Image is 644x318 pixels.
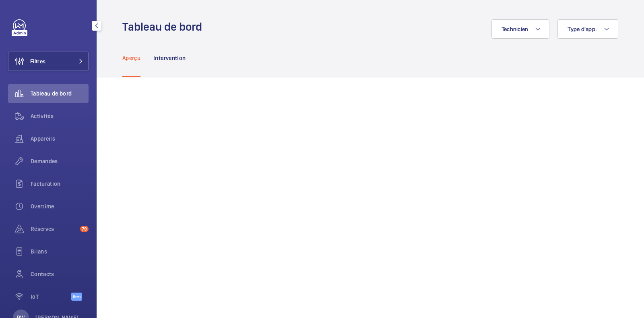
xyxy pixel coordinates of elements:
button: Type d'app. [557,19,618,39]
button: Filtres [8,52,89,71]
span: Demandes [31,157,89,165]
span: Réserves [31,225,77,233]
span: Facturation [31,180,89,188]
span: Filtres [30,57,45,65]
span: Technicien [502,26,528,32]
button: Technicien [491,19,550,39]
span: Appareils [31,135,89,143]
span: Overtime [31,202,89,210]
p: Intervention [153,54,186,62]
span: Contacts [31,270,89,278]
span: 79 [80,226,89,232]
span: Tableau de bord [31,89,89,98]
span: IoT [31,293,71,301]
span: Bilans [31,247,89,256]
h1: Tableau de bord [122,19,207,34]
span: Beta [71,293,82,301]
p: Aperçu [122,54,140,62]
span: Type d'app. [568,26,597,32]
span: Activités [31,112,89,120]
